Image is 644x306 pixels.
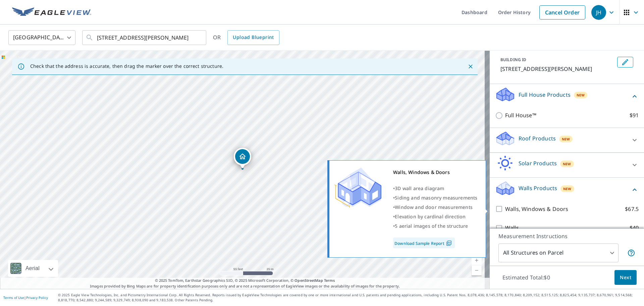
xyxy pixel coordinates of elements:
div: Roof ProductsNew [495,131,639,150]
p: Measurement Instructions [498,232,635,240]
p: Roof Products [519,134,556,142]
span: Siding and masonry measurements [395,194,477,201]
a: Upload Blueprint [227,30,279,45]
div: Walls, Windows & Doors [393,168,477,177]
p: Check that the address is accurate, then drag the marker over the correct structure. [30,63,223,69]
div: OR [213,30,279,45]
span: Your report will include each building or structure inside the parcel boundary. In some cases, du... [627,249,635,257]
img: EV Logo [12,7,91,17]
p: © 2025 Eagle View Technologies, Inc. and Pictometry International Corp. All Rights Reserved. Repo... [58,293,641,303]
p: $67.5 [625,205,639,213]
div: Aerial [23,260,42,277]
span: New [563,186,572,191]
a: Current Level 19, Zoom Out [472,265,482,275]
button: Close [466,62,475,71]
p: | [3,296,48,300]
span: New [563,161,571,167]
span: Window and door measurements [395,204,473,210]
p: Walls, Windows & Doors [505,205,568,213]
p: $40 [630,224,639,232]
span: Upload Blueprint [233,33,274,42]
a: Terms [324,278,335,283]
a: Privacy Policy [26,295,48,300]
div: All Structures on Parcel [498,244,619,262]
p: $91 [630,111,639,120]
img: Pdf Icon [444,240,453,246]
div: Aerial [8,260,58,277]
span: New [577,92,585,98]
a: OpenStreetMap [294,278,323,283]
div: JH [591,5,606,20]
div: Walls ProductsNew [495,180,639,200]
p: Walls [505,224,519,232]
a: Download Sample Report [393,237,455,248]
span: 3D wall area diagram [395,185,444,191]
p: BUILDING ID [500,57,526,62]
div: • [393,184,477,193]
span: © 2025 TomTom, Earthstar Geographics SIO, © 2025 Microsoft Corporation, © [155,278,335,283]
span: New [562,136,570,142]
div: • [393,193,477,203]
button: Next [614,270,637,285]
span: Next [620,273,631,282]
span: 5 aerial images of the structure [395,223,468,229]
span: Elevation by cardinal direction [395,213,466,220]
div: Full House ProductsNew [495,87,639,106]
div: • [393,203,477,212]
img: Premium [334,168,381,208]
a: Current Level 19, Zoom In [472,255,482,265]
a: Cancel Order [539,5,585,19]
div: • [393,212,477,221]
p: Full House Products [519,91,571,99]
p: Full House™ [505,111,536,120]
p: Solar Products [519,159,557,167]
div: [GEOGRAPHIC_DATA] [8,28,75,47]
div: Solar ProductsNew [495,156,639,175]
p: [STREET_ADDRESS][PERSON_NAME] [500,65,614,73]
p: Estimated Total: $0 [497,270,555,285]
a: Terms of Use [3,295,24,300]
input: Search by address or latitude-longitude [97,28,193,47]
div: • [393,221,477,231]
div: Dropped pin, building 1, Residential property, 7419 Wolff Rd Medina, OH 44256 [234,148,251,169]
p: Walls Products [519,184,557,192]
button: Edit building 1 [617,57,633,68]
